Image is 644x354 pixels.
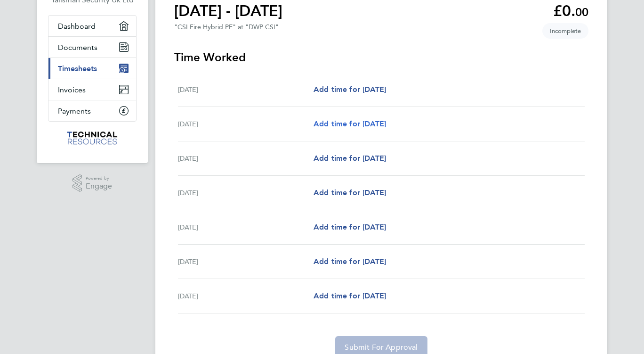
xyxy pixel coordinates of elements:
span: Dashboard [58,22,96,31]
div: [DATE] [178,118,314,130]
a: Add time for [DATE] [314,256,386,267]
span: Add time for [DATE] [314,291,386,300]
a: Timesheets [48,58,136,79]
a: Add time for [DATE] [314,290,386,302]
a: Dashboard [48,16,136,36]
a: Powered byEngage [72,174,113,192]
span: Add time for [DATE] [314,85,386,94]
a: Add time for [DATE] [314,187,386,198]
span: Powered by [86,174,112,182]
span: Add time for [DATE] [314,222,386,231]
h3: Time Worked [174,50,588,65]
h1: [DATE] - [DATE] [174,1,282,20]
span: Timesheets [58,64,97,73]
div: [DATE] [178,222,314,233]
span: Add time for [DATE] [314,119,386,128]
div: [DATE] [178,187,314,198]
a: Add time for [DATE] [314,153,386,164]
span: Documents [58,43,97,52]
span: Payments [58,107,91,115]
a: Documents [48,37,136,58]
a: Invoices [48,79,136,100]
img: technicalresources-logo-retina.png [66,131,119,146]
div: "CSI Fire Hybrid PE" at "DWP CSI" [174,23,279,31]
a: Payments [48,100,136,121]
a: Add time for [DATE] [314,222,386,233]
span: Add time for [DATE] [314,188,386,197]
a: Add time for [DATE] [314,118,386,130]
app-decimal: £0. [553,2,588,20]
span: 00 [575,5,588,19]
div: [DATE] [178,153,314,164]
div: [DATE] [178,256,314,267]
span: This timesheet is Incomplete. [542,23,588,39]
a: Add time for [DATE] [314,84,386,95]
span: Engage [86,182,112,190]
div: [DATE] [178,290,314,302]
span: Add time for [DATE] [314,154,386,163]
div: [DATE] [178,84,314,95]
span: Add time for [DATE] [314,257,386,266]
span: Invoices [58,85,86,94]
a: Go to home page [48,131,137,146]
